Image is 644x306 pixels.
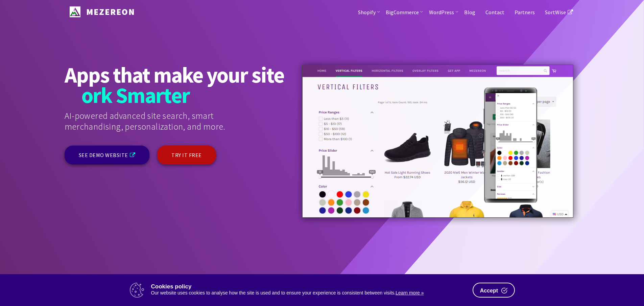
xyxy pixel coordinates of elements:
[156,85,164,105] span: r
[171,85,182,105] span: e
[473,283,515,298] button: Accept
[65,146,150,165] a: SEE DEMO WEBSITE
[151,284,468,289] p: Cookies policy
[65,65,287,85] strong: Apps that make your site
[116,85,127,105] span: S
[157,146,216,165] a: TRY IT FREE
[145,85,156,105] span: a
[164,85,171,105] span: t
[70,6,80,17] img: Mezereon
[93,85,101,105] span: r
[65,110,273,146] div: AI-powered advanced site search, smart merchandising, personalization, and more.
[151,289,468,297] div: Our website uses cookies to analyse how the site is used and to ensure your experience is consist...
[396,290,424,296] a: Learn more »
[127,85,145,105] span: m
[480,288,498,293] span: Accept
[83,6,135,17] span: MEZEREON
[182,85,190,105] span: r
[65,5,135,16] a: Mezereon MEZEREON
[81,85,93,105] span: o
[485,93,536,198] img: demo-mobile.c00830e.png
[101,85,112,105] span: k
